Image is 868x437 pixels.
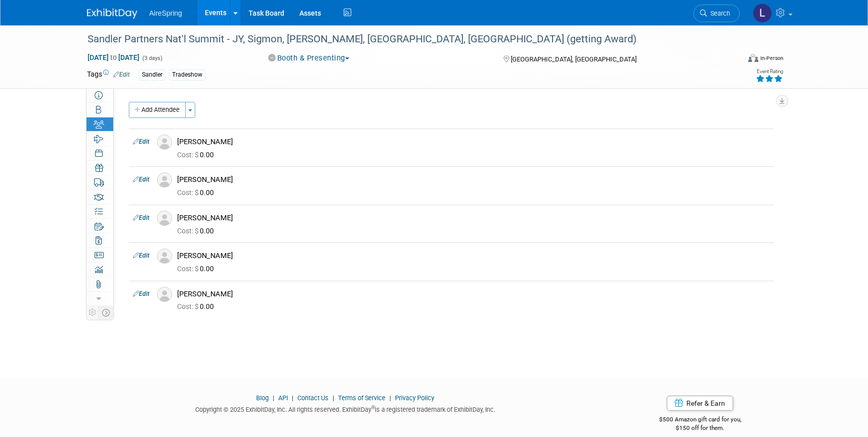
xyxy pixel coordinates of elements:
[395,394,434,402] a: Privacy Policy
[387,394,393,402] span: |
[297,394,329,402] a: Contact Us
[177,227,218,235] span: 0.00
[141,55,163,61] span: (3 days)
[177,151,200,159] span: Cost: $
[177,265,218,273] span: 0.00
[133,290,149,297] a: Edit
[139,70,166,80] div: Sandler
[177,302,200,310] span: Cost: $
[169,70,205,80] div: Tradeshow
[177,265,200,273] span: Cost: $
[753,4,772,23] img: Lisa Chow
[707,10,730,17] span: Search
[667,396,733,411] a: Refer & Earn
[265,53,353,64] button: Booth & Presenting
[177,251,770,261] div: [PERSON_NAME]
[177,302,218,310] span: 0.00
[256,394,269,402] a: Blog
[87,53,140,62] span: [DATE] [DATE]
[157,248,172,264] img: Associate-Profile-5.png
[177,137,770,147] div: [PERSON_NAME]
[177,189,218,197] span: 0.00
[177,227,200,235] span: Cost: $
[133,176,149,183] a: Edit
[109,53,118,61] span: to
[177,175,770,184] div: [PERSON_NAME]
[756,69,783,74] div: Event Rating
[98,306,113,319] td: Toggle Event Tabs
[338,394,385,402] a: Terms of Service
[157,287,172,302] img: Associate-Profile-5.png
[619,424,781,432] div: $150 off for them.
[371,405,375,410] sup: ®
[177,151,218,159] span: 0.00
[113,71,130,78] a: Edit
[149,9,182,17] span: AireSpring
[87,69,130,81] td: Tags
[87,9,137,19] img: ExhibitDay
[619,409,781,432] div: $500 Amazon gift card for you,
[693,5,740,22] a: Search
[511,55,637,63] span: [GEOGRAPHIC_DATA], [GEOGRAPHIC_DATA]
[84,30,725,48] div: Sandler Partners Nat'l Summit - JY, Sigmon, [PERSON_NAME], [GEOGRAPHIC_DATA], [GEOGRAPHIC_DATA] (...
[133,252,149,259] a: Edit
[177,213,770,223] div: [PERSON_NAME]
[760,54,783,62] div: In-Person
[177,289,770,299] div: [PERSON_NAME]
[177,189,200,197] span: Cost: $
[87,403,604,414] div: Copyright © 2025 ExhibitDay, Inc. All rights reserved. ExhibitDay is a registered trademark of Ex...
[680,52,784,68] div: Event Format
[133,138,149,145] a: Edit
[129,102,186,118] button: Add Attendee
[270,394,277,402] span: |
[87,306,99,319] td: Personalize Event Tab Strip
[330,394,337,402] span: |
[289,394,296,402] span: |
[278,394,288,402] a: API
[157,135,172,150] img: Associate-Profile-5.png
[133,214,149,221] a: Edit
[748,54,758,62] img: Format-Inperson.png
[157,211,172,226] img: Associate-Profile-5.png
[157,172,172,188] img: Associate-Profile-5.png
